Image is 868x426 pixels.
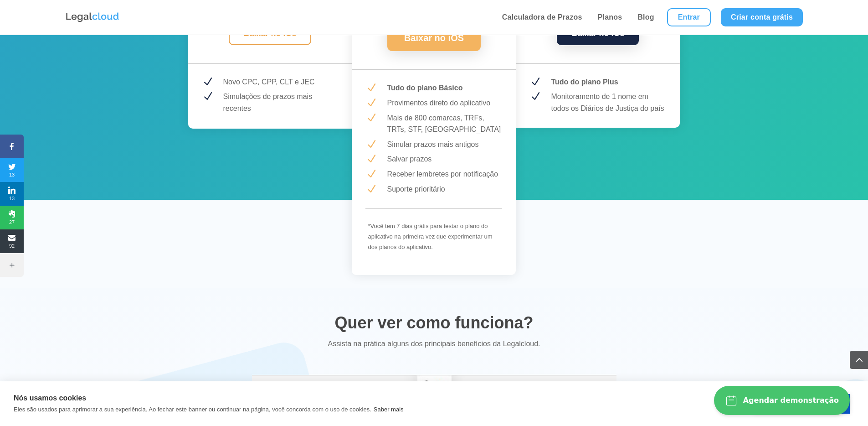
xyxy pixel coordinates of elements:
[202,91,213,102] span: N
[387,97,502,109] p: Provimentos direto do aplicativo
[334,313,533,332] span: Quer ver como funciona?
[223,76,339,88] p: Novo CPC, CPP, CLT e JEC
[387,153,502,165] p: Salvar prazos
[551,78,618,86] strong: Tudo do plano Plus
[667,8,711,26] a: Entrar
[365,112,377,124] span: N
[387,139,502,151] p: Simular prazos mais antigos
[365,82,377,94] span: N
[65,11,120,23] img: Logo da Legalcloud
[365,168,377,180] span: N
[387,112,502,135] p: Mais de 800 comarcas, TRFs, TRTs, STF, [GEOGRAPHIC_DATA]
[387,183,502,195] p: Suporte prioritário
[202,76,213,88] span: N
[529,76,541,88] span: N
[14,406,371,413] p: Eles são usados para aprimorar a sua experiência. Ao fechar este banner ou continuar na página, v...
[365,139,377,150] span: N
[529,91,541,102] span: N
[387,25,481,51] a: Baixar no iOS
[374,406,404,413] a: Saber mais
[387,84,462,92] strong: Tudo do plano Básico
[223,91,339,114] p: Simulações de prazos mais recentes
[365,97,377,109] span: N
[188,338,680,351] p: Assista na prática alguns dos principais benefícios da Legalcloud.
[365,153,377,165] span: N
[551,91,666,114] p: Monitoramento de 1 nome em todos os Diários de Justiça do país
[387,168,502,180] p: Receber lembretes por notificação
[368,221,500,252] p: *Você tem 7 dias grátis para testar o plano do aplicativo na primeira vez que experimentar um dos...
[721,8,803,26] a: Criar conta grátis
[365,183,377,195] span: N
[14,394,86,402] strong: Nós usamos cookies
